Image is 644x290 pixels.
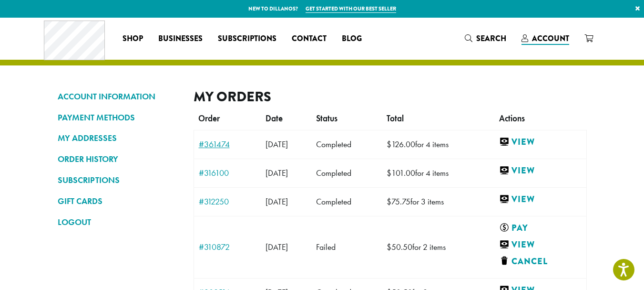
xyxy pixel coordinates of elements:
td: for 2 items [382,216,494,278]
a: View [499,239,578,251]
a: #312250 [199,197,256,206]
h2: My Orders [194,88,587,105]
a: LOGOUT [58,214,179,230]
span: Date [266,113,283,124]
td: for 4 items [382,130,494,159]
span: [DATE] [266,168,288,178]
a: Pay [499,222,578,234]
td: for 3 items [382,187,494,216]
span: 126.00 [387,139,415,150]
span: $ [387,196,391,207]
span: 50.50 [387,242,412,252]
span: [DATE] [266,242,288,252]
a: GIFT CARDS [58,193,179,209]
span: Search [476,33,506,44]
a: Shop [115,31,151,46]
td: Completed [311,159,382,187]
span: $ [387,168,391,178]
a: Search [457,31,514,46]
span: [DATE] [266,139,288,150]
a: View [499,136,582,148]
span: Actions [499,113,525,124]
a: #361474 [199,140,256,149]
span: 101.00 [387,168,415,178]
a: MY ADDRESSES [58,130,179,146]
span: 75.75 [387,196,410,207]
a: ACCOUNT INFORMATION [58,88,179,105]
span: Status [316,113,337,124]
span: Order [198,113,220,124]
span: Businesses [158,33,203,45]
span: Shop [123,33,143,45]
span: Subscriptions [218,33,276,45]
span: Account [532,33,569,44]
a: View [499,165,582,177]
span: [DATE] [266,196,288,207]
span: Blog [342,33,362,45]
a: #310872 [199,243,256,251]
a: PAYMENT METHODS [58,109,179,126]
a: SUBSCRIPTIONS [58,172,179,188]
a: #316100 [199,169,256,177]
span: Contact [292,33,327,45]
td: Failed [311,216,382,278]
td: for 4 items [382,159,494,187]
td: Completed [311,187,382,216]
span: Total [387,113,404,124]
a: View [499,193,582,205]
a: Get started with our best seller [306,5,396,13]
a: Cancel [499,256,582,268]
span: $ [387,242,391,252]
span: $ [387,139,391,150]
a: ORDER HISTORY [58,151,179,167]
td: Completed [311,130,382,159]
